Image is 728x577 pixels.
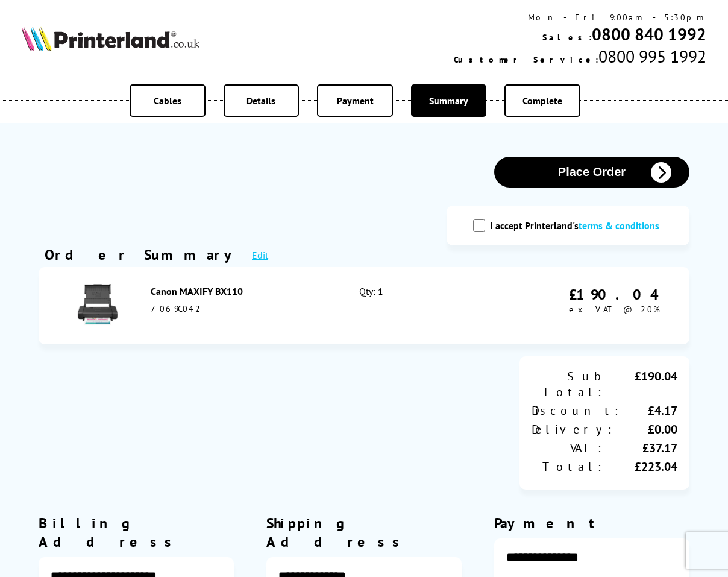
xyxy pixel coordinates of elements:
[615,421,677,437] div: £0.00
[522,95,562,107] span: Complete
[532,421,615,437] div: Delivery:
[532,459,604,475] div: Total:
[454,12,706,23] div: Mon - Fri 9:00am - 5:30pm
[154,95,181,107] span: Cables
[494,514,689,532] div: Payment
[569,304,660,315] span: ex VAT @ 20%
[39,514,234,551] div: Billing Address
[532,403,621,418] div: Discount:
[252,249,268,261] a: Edit
[454,54,598,65] span: Customer Service:
[604,368,677,400] div: £190.04
[266,514,462,551] div: Shipping Address
[151,303,333,314] div: 7069C042
[429,95,468,107] span: Summary
[494,157,689,188] button: Place Order
[22,26,199,51] img: Printerland Logo
[532,440,604,456] div: VAT:
[542,32,592,43] span: Sales:
[246,95,275,107] span: Details
[359,285,484,326] div: Qty: 1
[579,219,659,232] a: modal_tc
[592,23,706,45] a: 0800 840 1992
[604,459,677,475] div: £223.04
[337,95,374,107] span: Payment
[569,285,671,304] div: £190.04
[77,283,119,326] img: Canon MAXIFY BX110
[621,403,677,418] div: £4.17
[598,45,706,68] span: 0800 995 1992
[532,368,604,400] div: Sub Total:
[151,285,333,297] div: Canon MAXIFY BX110
[490,219,665,232] label: I accept Printerland's
[604,440,677,456] div: £37.17
[45,245,240,264] div: Order Summary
